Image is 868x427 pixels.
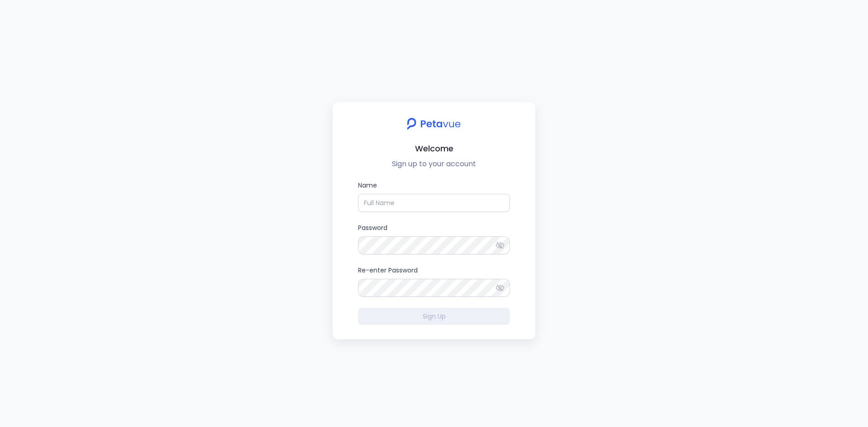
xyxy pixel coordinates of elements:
input: Password [358,236,510,254]
button: Sign Up [358,308,510,325]
img: petavue logo [401,113,467,135]
input: Re-enter Password [358,279,510,297]
label: Name [358,180,510,212]
span: Sign Up [423,312,446,321]
label: Re-enter Password [358,265,510,297]
input: Name [358,194,510,212]
p: Sign up to your account [340,159,528,169]
h2: Welcome [340,142,528,155]
label: Password [358,223,510,254]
